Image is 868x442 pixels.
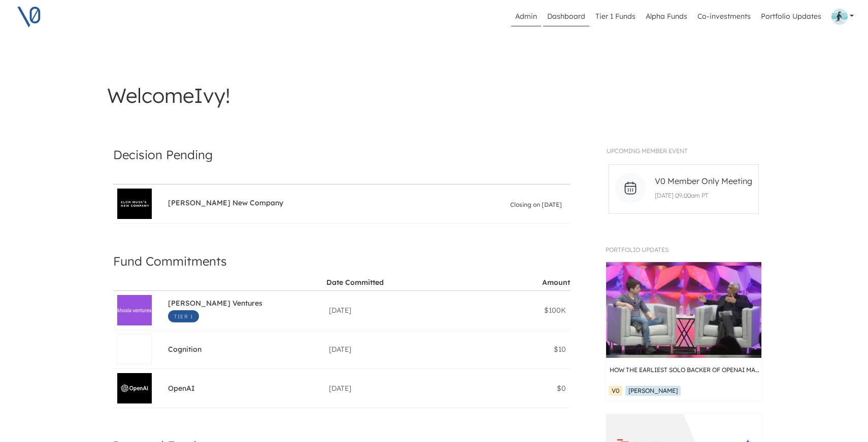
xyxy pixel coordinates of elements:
[113,144,570,165] h4: Decision Pending
[329,344,482,354] div: [DATE]
[651,191,755,200] p: [DATE] 09:00am PT
[16,4,42,29] img: V0 logo
[168,384,195,395] span: OpenAI
[326,278,384,287] div: Date Committed
[510,200,562,210] span: Closing on [DATE]
[329,383,482,393] div: [DATE]
[113,250,570,272] h4: Fund Commitments
[511,7,541,26] a: Admin
[607,147,688,155] span: UPCOMING MEMBER EVENT
[757,7,825,26] a: Portfolio Updates
[168,299,262,310] span: [PERSON_NAME] Ventures
[168,310,199,322] span: Tier 1
[168,345,202,356] span: Cognition
[490,305,566,315] div: $100K
[693,7,755,26] a: Co-investments
[329,305,482,315] div: [DATE]
[168,198,283,210] span: [PERSON_NAME] New Company
[655,175,752,187] span: V0 Member Only Meeting
[107,83,761,107] h3: Welcome Ivy !
[118,200,151,208] img: Elon Musk's New Company
[606,246,762,253] h1: Portfolio Updates
[543,7,589,26] a: Dashboard
[490,344,566,354] div: $10
[591,7,640,26] a: Tier 1 Funds
[542,278,570,287] div: Amount
[642,7,691,26] a: Alpha Funds
[490,383,566,393] div: $0
[831,9,848,25] img: Profile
